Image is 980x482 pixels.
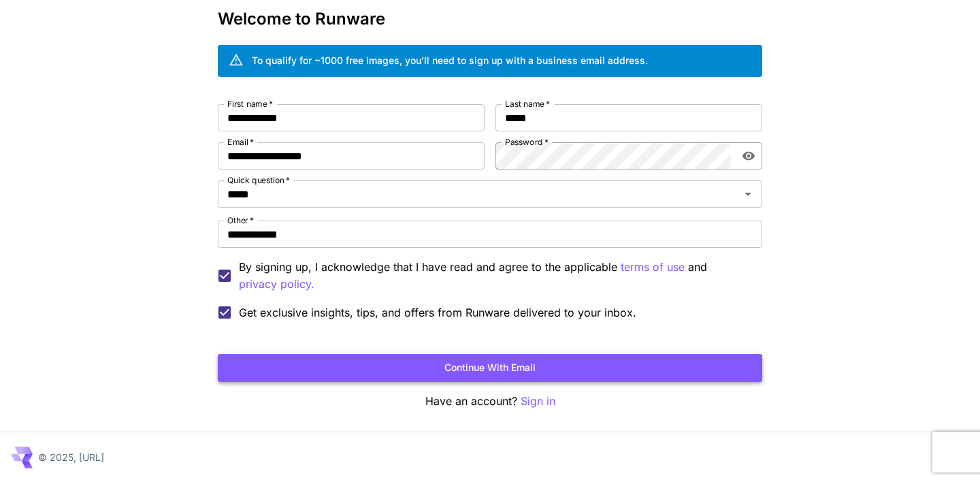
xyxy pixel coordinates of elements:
button: Sign in [521,393,555,410]
span: Get exclusive insights, tips, and offers from Runware delivered to your inbox. [239,304,636,321]
h3: Welcome to Runware [218,10,762,29]
p: terms of use [621,259,685,276]
button: Continue with email [218,354,762,382]
label: Email [227,136,254,148]
button: toggle password visibility [736,144,761,168]
label: Last name [505,98,550,110]
label: Quick question [227,174,290,186]
div: To qualify for ~1000 free images, you’ll need to sign up with a business email address. [252,53,648,67]
p: © 2025, [URL] [38,450,104,464]
button: By signing up, I acknowledge that I have read and agree to the applicable terms of use and [239,276,314,293]
label: Other [227,214,254,226]
button: By signing up, I acknowledge that I have read and agree to the applicable and privacy policy. [621,259,685,276]
label: First name [227,98,273,110]
label: Password [505,136,549,148]
p: By signing up, I acknowledge that I have read and agree to the applicable and [239,259,751,293]
button: Open [738,184,757,204]
p: privacy policy. [239,276,314,293]
p: Have an account? [218,393,762,410]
